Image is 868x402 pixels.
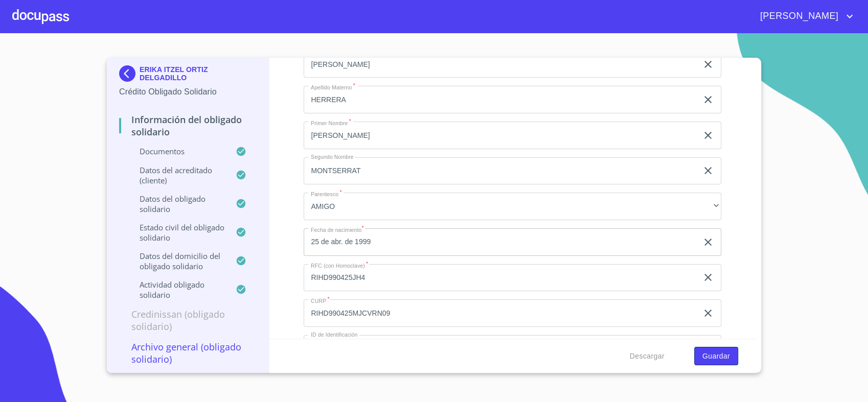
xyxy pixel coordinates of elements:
[752,8,856,25] button: account of current user
[119,222,236,243] p: Estado civil del obligado solidario
[626,347,669,366] button: Descargar
[702,58,714,70] button: clear input
[140,65,257,82] p: ERIKA ITZEL ORTIZ DELGADILLO
[702,164,714,177] button: clear input
[119,279,236,300] p: Actividad obligado solidario
[119,65,140,82] img: Docupass spot blue
[694,347,738,366] button: Guardar
[702,129,714,141] button: clear input
[702,271,714,283] button: clear input
[752,8,843,25] span: [PERSON_NAME]
[119,341,257,365] p: Archivo General (Obligado Solidario)
[119,251,236,271] p: Datos del Domicilio del Obligado Solidario
[119,308,257,333] p: Credinissan (Obligado Solidario)
[119,65,257,86] div: ERIKA ITZEL ORTIZ DELGADILLO
[702,307,714,319] button: clear input
[702,93,714,106] button: clear input
[119,146,236,156] p: Documentos
[119,113,257,138] p: Información del Obligado Solidario
[304,193,721,220] div: AMIGO
[119,194,236,214] p: Datos del obligado solidario
[630,350,665,363] span: Descargar
[119,165,236,185] p: Datos del acreditado (cliente)
[119,86,257,98] p: Crédito Obligado Solidario
[702,350,730,363] span: Guardar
